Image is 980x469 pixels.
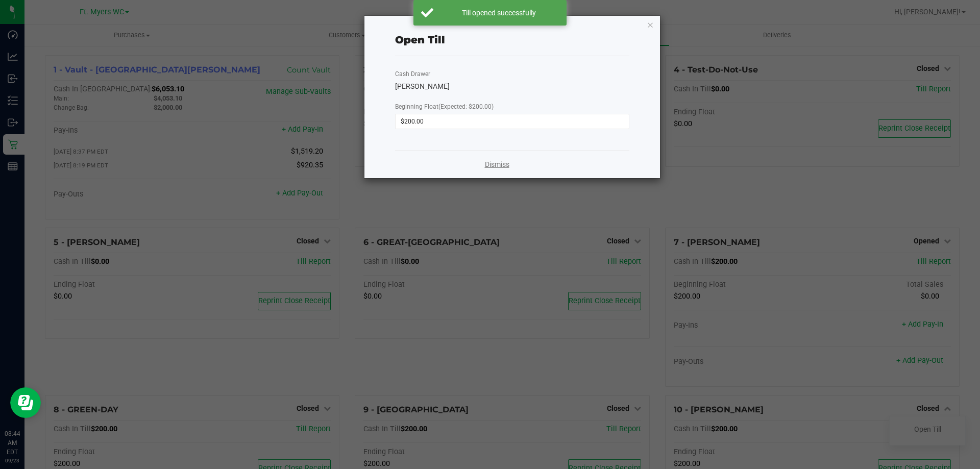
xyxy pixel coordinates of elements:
div: [PERSON_NAME] [395,81,629,92]
span: Beginning Float [395,103,494,110]
span: (Expected: $200.00) [438,103,494,110]
div: Till opened successfully [439,8,559,18]
div: Open Till [395,32,445,47]
a: Dismiss [485,159,509,170]
iframe: Resource center [10,387,41,418]
label: Cash Drawer [395,69,430,79]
